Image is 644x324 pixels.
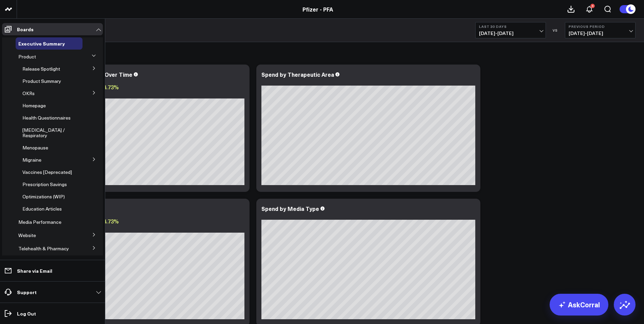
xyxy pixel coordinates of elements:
span: Product [18,53,36,60]
a: Homepage [22,103,46,108]
a: Education Articles [22,206,62,212]
a: Prescription Savings [22,182,67,187]
a: Website [18,233,36,238]
a: OKRs [22,91,35,96]
span: 4.73% [103,217,119,225]
span: Telehealth & Pharmacy [18,245,69,252]
a: Log Out [2,307,103,320]
span: OKRs [22,90,35,96]
p: Support [17,289,37,295]
span: [MEDICAL_DATA] / Respiratory [22,127,65,139]
a: Vaccines [Deprecated] [22,169,72,175]
p: Share via Email [17,268,52,273]
span: [DATE] - [DATE] [569,31,632,36]
span: Executive Summary [18,40,65,47]
button: Last 30 Days[DATE]-[DATE] [475,22,546,38]
span: Education Articles [22,205,62,212]
a: [MEDICAL_DATA] / Respiratory [22,127,82,138]
span: Menopause [22,144,48,151]
p: Boards [17,26,34,32]
span: Website [18,232,36,238]
b: Previous Period [569,24,632,29]
a: Executive Summary [18,41,65,46]
div: Spend by Therapeutic Area [261,71,334,78]
span: Prescription Savings [22,181,67,187]
div: Spend by Media Type [261,205,319,212]
span: Vaccines [Deprecated] [22,169,72,175]
a: Pfizer - PFA [302,5,333,13]
a: Health Questionnaires [22,115,71,121]
span: Media Performance [18,219,61,225]
div: Previous: $632.3k [31,227,244,233]
span: 4.73% [103,83,119,91]
a: Product [18,54,36,59]
a: Menopause [22,145,48,150]
b: Last 30 Days [479,24,542,29]
span: Product Summary [22,78,61,84]
p: Log Out [17,311,36,316]
button: Previous Period[DATE]-[DATE] [565,22,636,38]
a: Migraine [22,157,41,163]
a: Media Performance [18,219,61,225]
div: Previous: $632.3k [31,93,244,98]
span: [DATE] - [DATE] [479,31,542,36]
span: Migraine [22,157,41,163]
a: Release Spotlight [22,66,60,72]
a: Optimizations (WIP) [22,194,65,199]
a: Telehealth & Pharmacy [18,246,69,251]
span: Homepage [22,102,46,109]
div: VS [549,28,562,32]
a: Product Summary [22,78,61,84]
a: AskCorral [550,294,608,316]
div: 4 [590,4,595,8]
